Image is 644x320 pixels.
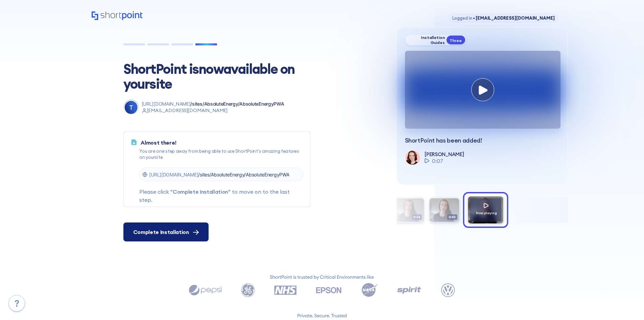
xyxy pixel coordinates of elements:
p: Please click to move on to the last step. [139,188,303,204]
span: /sites/AbsoluteEnergy/AbsoluteEnergyPWA [198,172,289,177]
p: [EMAIL_ADDRESS][DOMAIN_NAME] [142,107,284,114]
span: [EMAIL_ADDRESS][DOMAIN_NAME] [472,15,554,21]
p: ShortPoint has been added! [405,137,559,144]
div: Three [446,35,466,45]
iframe: Chat Widget [522,241,644,320]
span: [URL][DOMAIN_NAME] [149,172,198,177]
span: Complete Installation [133,228,189,236]
div: T [124,101,138,114]
div: Installation Guides [409,35,445,45]
button: Complete Installation [123,222,209,241]
span: [URL][DOMAIN_NAME] [142,101,191,107]
p: Almost there! [141,138,303,147]
span: Logged in [452,15,472,21]
img: shortpoint-support-team [405,150,420,165]
span: /sites/AbsoluteEnergy/AbsoluteEnergyPWA [190,101,284,107]
span: "Complete Installation" [170,188,231,195]
span: • [473,15,475,21]
span: Now playing [476,211,497,215]
span: 0:34 [412,214,422,220]
h1: ShortPoint is now available on your site [123,62,306,91]
span: 0:07 [432,157,443,165]
p: You are one step away from being able to use ShortPoint's amazing features on your site [139,148,303,160]
span: 0:40 [447,214,457,220]
p: [PERSON_NAME] [425,151,464,157]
